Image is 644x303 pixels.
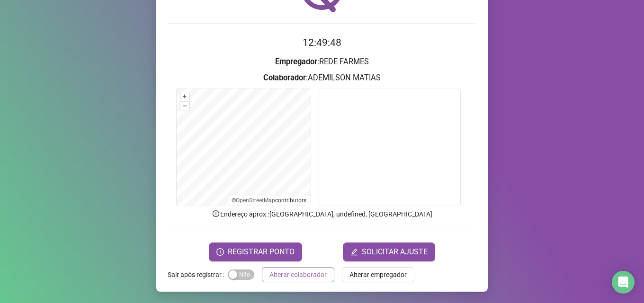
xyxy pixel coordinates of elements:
[349,269,407,280] span: Alterar empregador
[612,271,635,294] div: Open Intercom Messenger
[269,269,327,280] span: Alterar colaborador
[168,72,476,84] h3: : ADEMILSON MATIAS
[263,73,306,82] strong: Colaborador
[212,209,220,218] span: info-circle
[216,248,224,256] span: clock-circle
[209,242,302,261] button: REGISTRAR PONTO
[342,267,414,282] button: Alterar empregador
[303,37,341,48] time: 12:49:48
[232,197,308,204] li: © contributors.
[180,92,189,101] button: +
[180,102,189,111] button: –
[168,209,476,219] p: Endereço aprox. : [GEOGRAPHIC_DATA], undefined, [GEOGRAPHIC_DATA]
[275,57,317,66] strong: Empregador
[362,246,428,258] span: SOLICITAR AJUSTE
[236,197,275,204] a: OpenStreetMap
[262,267,334,282] button: Alterar colaborador
[350,248,358,256] span: edit
[228,246,295,258] span: REGISTRAR PONTO
[168,267,228,282] label: Sair após registrar
[168,56,476,68] h3: : REDE FARMES
[343,242,435,261] button: editSOLICITAR AJUSTE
